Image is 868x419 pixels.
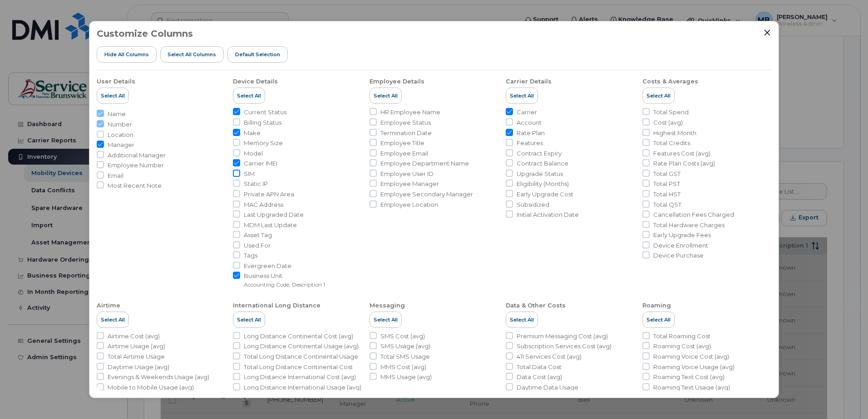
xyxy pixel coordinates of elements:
[244,200,283,209] span: MAC Address
[108,120,132,129] span: Number
[97,88,129,104] button: Select All
[108,131,133,139] span: Location
[646,92,671,99] span: Select All
[244,373,356,381] span: Long Distance International Cost (avg)
[370,88,402,104] button: Select All
[642,302,671,310] div: Roaming
[506,312,538,328] button: Select All
[653,180,680,188] span: Total PST
[370,312,402,328] button: Select All
[380,149,428,158] span: Employee Email
[642,78,698,86] div: Costs & Averages
[97,46,157,63] button: Hide All Columns
[517,139,543,147] span: Features
[517,200,549,209] span: Subsidized
[370,302,405,310] div: Messaging
[653,190,681,199] span: Total HST
[244,190,294,199] span: Private APN Area
[380,352,430,361] span: Total SMS Usage
[380,170,434,178] span: Employee User ID
[380,159,469,168] span: Employee Department Name
[374,92,398,99] span: Select All
[160,46,224,63] button: Select all Columns
[235,51,280,58] span: Default Selection
[237,316,261,323] span: Select All
[97,78,135,86] div: User Details
[653,383,730,392] span: Roaming Text Usage (avg)
[108,332,160,341] span: Airtime Cost (avg)
[101,92,125,99] span: Select All
[517,180,569,188] span: Eligibility (Months)
[244,149,263,158] span: Model
[653,108,689,117] span: Total Spend
[233,312,265,328] button: Select All
[653,210,734,219] span: Cancellation Fees Charged
[244,210,304,219] span: Last Upgraded Date
[227,46,288,63] button: Default Selection
[244,108,286,117] span: Current Status
[653,221,725,229] span: Total Hardware Charges
[653,231,711,239] span: Early Upgrade Fees
[108,363,169,371] span: Daytime Usage (avg)
[646,316,671,323] span: Select All
[244,262,291,270] span: Evergreen Date
[244,159,277,168] span: Carrier IMEI
[108,171,123,180] span: Email
[517,373,562,381] span: Data Cost (avg)
[168,51,216,58] span: Select all Columns
[244,180,268,188] span: Static IP
[517,149,562,158] span: Contract Expiry
[653,159,715,168] span: Rate Plan Costs (avg)
[244,342,359,351] span: Long Distance Continental Usage (avg)
[642,88,675,104] button: Select All
[510,316,534,323] span: Select All
[653,129,696,137] span: Highest Month
[97,312,129,328] button: Select All
[108,383,194,392] span: Mobile to Mobile Usage (avg)
[370,78,424,86] div: Employee Details
[244,352,358,361] span: Total Long Distance Continental Usage
[653,200,681,209] span: Total QST
[97,29,193,39] h3: Customize Columns
[380,373,432,381] span: MMS Usage (avg)
[517,383,578,392] span: Daytime Data Usage
[244,272,325,280] span: Business Unit
[517,170,563,178] span: Upgrade Status
[101,316,125,323] span: Select All
[653,118,683,127] span: Cost (avg)
[653,149,710,158] span: Features Cost (avg)
[380,363,426,371] span: MMS Cost (avg)
[517,118,542,127] span: Account
[233,88,265,104] button: Select All
[380,200,438,209] span: Employee Location
[108,110,126,118] span: Name
[653,170,681,178] span: Total GST
[506,88,538,104] button: Select All
[237,92,261,99] span: Select All
[108,373,209,381] span: Evenings & Weekends Usage (avg)
[517,129,545,137] span: Rate Plan
[244,241,271,250] span: Used For
[653,139,690,147] span: Total Credits
[244,363,353,371] span: Total Long Distance Continental Cost
[108,181,162,190] span: Most Recent Note
[380,129,432,137] span: Termination Date
[244,251,257,260] span: Tags
[104,51,149,58] span: Hide All Columns
[763,29,771,37] button: Close
[244,129,261,137] span: Make
[244,231,272,239] span: Asset Tag
[380,332,425,341] span: SMS Cost (avg)
[517,210,579,219] span: Initial Activation Date
[244,332,353,341] span: Long Distance Continental Cost (avg)
[653,342,711,351] span: Roaming Cost (avg)
[244,383,361,392] span: Long Distance International Usage (avg)
[653,251,704,260] span: Device Purchase
[380,190,473,199] span: Employee Secondary Manager
[108,151,166,160] span: Additional Manager
[517,342,612,351] span: Subscription Services Cost (avg)
[653,373,725,381] span: Roaming Text Cost (avg)
[653,241,708,250] span: Device Enrollment
[374,316,398,323] span: Select All
[380,118,431,127] span: Employee Status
